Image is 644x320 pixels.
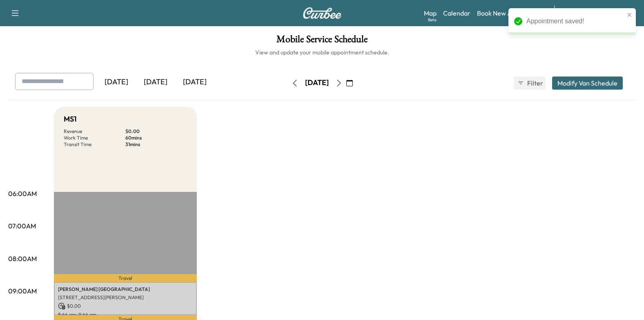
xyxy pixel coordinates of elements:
p: Revenue [64,128,125,135]
p: 60 mins [125,135,187,141]
img: Curbee Logo [303,7,342,19]
div: Beta [428,17,437,23]
p: 08:00AM [8,254,37,264]
div: [DATE] [136,73,175,92]
a: MapBeta [424,8,437,18]
p: 31 mins [125,141,187,148]
span: Filter [527,78,542,88]
p: Travel [54,274,197,282]
p: 07:00AM [8,221,36,231]
p: [PERSON_NAME] [GEOGRAPHIC_DATA] [58,286,193,293]
p: 8:44 am - 9:44 am [58,311,193,318]
h5: MS1 [64,113,77,125]
div: [DATE] [97,73,136,92]
div: [DATE] [175,73,214,92]
p: [STREET_ADDRESS][PERSON_NAME] [58,294,193,301]
a: Calendar [443,8,470,18]
p: Transit Time [64,141,125,148]
p: $ 0.00 [125,128,187,135]
a: Book New Appointment [477,8,546,18]
button: Filter [514,77,546,90]
h1: Mobile Service Schedule [8,34,636,48]
h6: View and update your mobile appointment schedule. [8,48,636,56]
p: Work Time [64,135,125,141]
p: 06:00AM [8,189,37,198]
div: Appointment saved! [526,16,624,26]
p: $ 0.00 [58,302,193,310]
p: 09:00AM [8,286,37,296]
div: [DATE] [305,78,329,88]
button: close [627,11,633,18]
button: Modify Van Schedule [552,77,623,90]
